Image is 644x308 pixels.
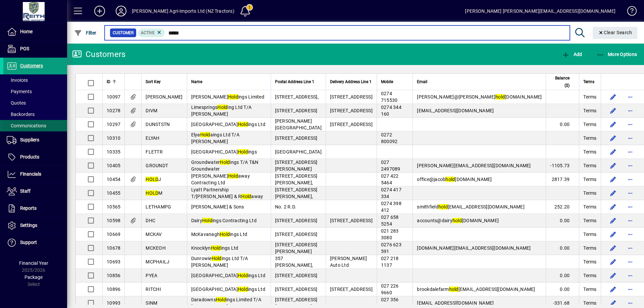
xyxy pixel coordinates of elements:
[275,273,318,278] span: [STREET_ADDRESS]
[546,214,579,228] td: 0.00
[191,173,250,185] span: [PERSON_NAME] away Contracting Ltd
[625,160,636,171] button: More options
[583,217,596,224] span: Terms
[625,105,636,116] button: More options
[625,243,636,253] button: More options
[138,28,165,37] mat-chip: Activation Status: Active
[546,269,579,283] td: 0.00
[417,163,531,168] span: [PERSON_NAME][EMAIL_ADDRESS][DOMAIN_NAME]
[417,177,492,182] span: office@jacob [DOMAIN_NAME]
[546,283,579,296] td: 0.00
[24,274,43,280] span: Package
[3,166,67,183] a: Financials
[107,273,120,278] span: 10856
[625,256,636,267] button: More options
[146,204,171,209] span: LETHAMPG
[217,105,227,110] em: Hold
[381,132,398,144] span: 0272 800092
[228,173,238,179] em: Hold
[20,171,41,177] span: Financials
[3,86,67,97] a: Payments
[146,190,162,196] span: M
[381,214,399,227] span: 027 658 5254
[625,174,636,185] button: More options
[20,154,39,160] span: Products
[417,300,494,306] span: [EMAIL_ADDRESS][DOMAIN_NAME]
[330,94,373,100] span: [STREET_ADDRESS]
[191,105,252,117] span: Limesprings ing Ltd T/A [PERSON_NAME]
[3,183,67,200] a: Staff
[583,245,596,251] span: Terms
[191,122,265,127] span: [GEOGRAPHIC_DATA] ings Ltd
[20,223,37,228] span: Settings
[107,135,120,141] span: 10310
[330,256,367,268] span: [PERSON_NAME] Auto Ltd
[107,300,120,306] span: 10993
[546,241,579,255] td: 0.00
[20,63,43,68] span: Customers
[417,78,542,85] div: Email
[191,160,259,172] span: Groundwater ings T/A T&N Groundwater
[3,132,67,148] a: Suppliers
[275,232,318,237] span: [STREET_ADDRESS]
[596,52,637,57] span: More Options
[212,256,222,261] em: Hold
[20,137,39,142] span: Suppliers
[191,204,244,209] span: [PERSON_NAME] & Sons
[275,204,297,209] span: No. 2 R.D.
[146,177,161,182] span: J
[146,108,157,113] span: DIVM
[417,204,525,209] span: smithfield [EMAIL_ADDRESS][DOMAIN_NAME]
[89,5,110,17] button: Add
[495,94,505,100] em: hold
[107,190,120,196] span: 10455
[583,203,596,210] span: Terms
[560,48,584,60] button: Add
[228,94,238,100] em: Hold
[72,27,98,39] button: Filter
[275,256,313,268] span: 357 [PERSON_NAME],
[275,78,314,85] span: Postal Address Line 1
[191,78,202,85] span: Name
[107,204,120,209] span: 10565
[113,29,133,36] span: Customer
[20,46,29,51] span: POS
[583,231,596,238] span: Terms
[110,5,132,17] button: Profile
[191,273,265,278] span: [GEOGRAPHIC_DATA] ings Ltd
[417,94,542,100] span: [PERSON_NAME]@[PERSON_NAME] [DOMAIN_NAME]
[20,29,33,34] span: Home
[583,300,596,306] span: Terms
[625,229,636,240] button: More options
[107,287,120,292] span: 10896
[438,204,448,209] em: hold
[330,78,372,85] span: Delivery Address Line 1
[3,149,67,166] a: Products
[583,272,596,279] span: Terms
[608,133,619,143] button: Edit
[417,218,499,223] span: accounts@dairy [DOMAIN_NAME]
[241,194,251,199] em: Hold
[583,190,596,196] span: Terms
[608,105,619,116] button: Edit
[625,119,636,130] button: More options
[417,287,535,292] span: brookdalefarm [EMAIL_ADDRESS][DOMAIN_NAME]
[202,218,212,223] em: Hold
[275,287,318,292] span: [STREET_ADDRESS]
[7,100,26,106] span: Quotes
[200,132,210,137] em: Hold
[381,173,399,185] span: 027 422 5464
[381,256,399,268] span: 027 218 1137
[107,163,120,168] span: 10405
[550,74,576,89] div: Balance ($)
[608,119,619,130] button: Edit
[593,27,638,39] button: Clear
[146,177,158,182] em: HOLD
[608,91,619,102] button: Edit
[20,205,37,211] span: Reports
[191,287,265,292] span: [GEOGRAPHIC_DATA] ings Ltd
[107,259,120,264] span: 10693
[7,123,46,128] span: Communications
[275,135,318,141] span: [STREET_ADDRESS]
[238,149,248,155] em: Hold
